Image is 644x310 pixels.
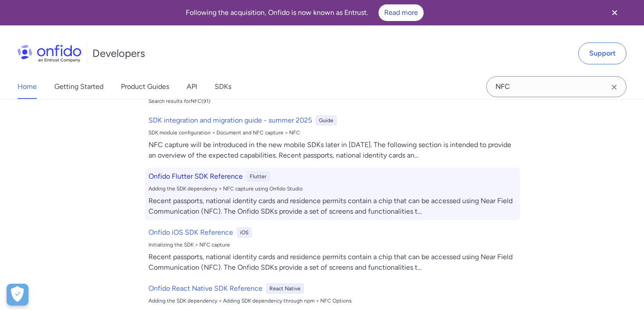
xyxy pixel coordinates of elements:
[315,115,337,126] div: Guide
[92,46,145,60] h1: Developers
[237,227,252,238] div: iOS
[187,74,197,99] a: API
[149,129,517,136] div: SDK module configuration > Document and NFC capture > NFC
[149,227,233,238] h6: Onfido iOS SDK Reference
[246,171,270,182] div: Flutter
[11,4,598,21] div: Following the acquisition, Onfido is now known as Entrust.
[149,283,262,294] h6: Onfido React Native SDK Reference
[7,284,28,306] button: Open Preferences
[578,42,626,64] a: Support
[54,74,103,99] a: Getting Started
[145,112,520,164] a: SDK integration and migration guide - summer 2025GuideSDK module configuration > Document and NFC...
[18,45,81,62] img: Onfido Logo
[18,74,37,99] a: Home
[149,98,210,105] div: Search results for NFC ( 91 )
[149,171,243,182] h6: Onfido Flutter SDK Reference
[149,185,517,192] div: Adding the SDK dependency > NFC capture using Onfido Studio
[145,168,520,220] a: Onfido Flutter SDK ReferenceFlutterAdding the SDK dependency > NFC capture using Onfido StudioRec...
[609,7,620,18] svg: Close banner
[486,76,626,97] input: Onfido search input field
[7,284,28,306] div: Cookie Preferences
[149,252,517,273] div: Recent passports, national identity cards and residence permits contain a chip that can be access...
[145,224,520,276] a: Onfido iOS SDK ReferenceiOSInitializing the SDK > NFC captureRecent passports, national identity ...
[598,2,631,24] button: Close banner
[121,74,169,99] a: Product Guides
[149,241,517,248] div: Initializing the SDK > NFC capture
[609,82,619,92] svg: Clear search field button
[149,297,517,304] div: Adding the SDK dependency > Adding SDK dependency through npm > NFC Options
[215,74,231,99] a: SDKs
[149,196,517,217] div: Recent passports, national identity cards and residence permits contain a chip that can be access...
[149,140,517,161] div: NFC capture will be introduced in the new mobile SDKs later in [DATE]. The following section is i...
[379,4,424,21] a: Read more
[266,283,304,294] div: React Native
[149,115,312,126] h6: SDK integration and migration guide - summer 2025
